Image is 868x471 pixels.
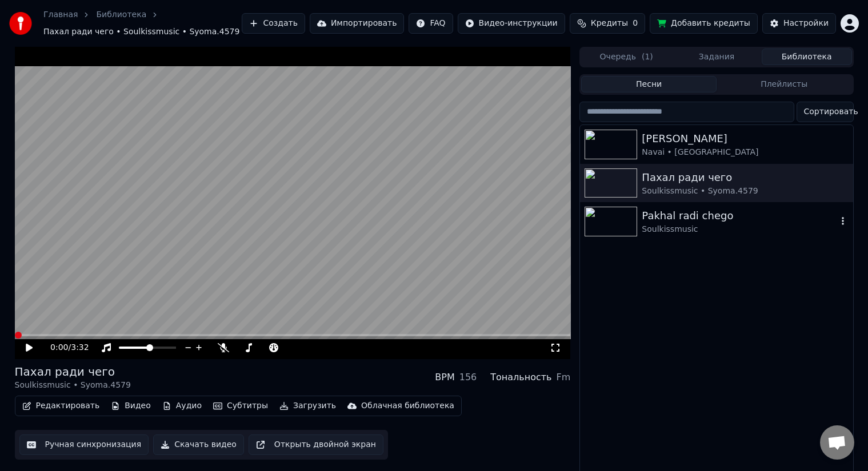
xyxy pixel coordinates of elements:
div: Пахал ради чего [642,170,848,186]
div: Тональность [490,371,551,384]
div: / [50,342,78,353]
div: Открытый чат [820,425,854,460]
button: Библиотека [762,49,852,65]
div: Soulkissmusic [642,224,837,235]
div: BPM [435,371,454,384]
span: Кредиты [591,18,628,29]
div: Fm [557,371,571,384]
button: Очередь [581,49,671,65]
a: Главная [43,9,78,21]
a: Библиотека [96,9,146,21]
button: Аудио [158,398,206,414]
button: Открыть двойной экран [249,434,383,455]
span: Сортировать [804,106,858,118]
div: Пахал ради чего [15,364,131,380]
button: Задания [671,49,762,65]
button: Плейлисты [717,76,852,92]
span: ( 1 ) [642,51,653,63]
button: Песни [581,76,717,92]
button: Редактировать [18,398,105,414]
button: Создать [242,13,305,34]
div: Soulkissmusic • Syoma.4579 [15,380,131,391]
button: Видео-инструкции [458,13,565,34]
nav: breadcrumb [43,9,242,38]
button: Добавить кредиты [650,13,758,34]
button: Загрузить [275,398,341,414]
div: Pakhal radi chego [642,208,837,224]
span: 0 [633,18,638,29]
button: Скачать видео [153,434,244,455]
span: 0:00 [50,342,68,353]
button: Видео [106,398,155,414]
button: Импортировать [310,13,405,34]
button: Настройки [762,13,836,34]
img: youka [9,12,32,35]
div: Облачная библиотека [361,400,454,412]
button: Кредиты0 [570,13,645,34]
span: Пахал ради чего • Soulkissmusic • Syoma.4579 [43,26,239,38]
span: 3:32 [71,342,89,353]
div: Настройки [783,18,829,29]
button: Ручная синхронизация [19,434,149,455]
button: FAQ [409,13,453,34]
div: Soulkissmusic • Syoma.4579 [642,186,848,197]
div: Navai • [GEOGRAPHIC_DATA] [642,147,848,158]
button: Субтитры [209,398,273,414]
div: [PERSON_NAME] [642,131,848,147]
div: 156 [459,371,477,384]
